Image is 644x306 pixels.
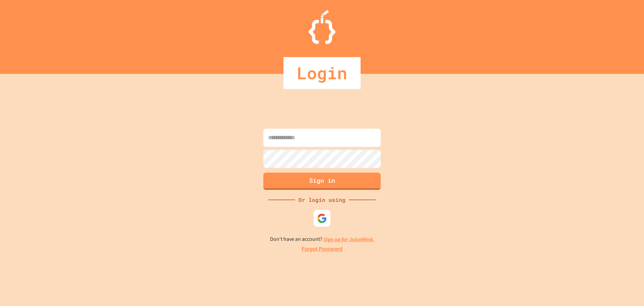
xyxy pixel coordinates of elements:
[309,10,335,44] img: Logo.svg
[588,250,637,278] iframe: chat widget
[302,245,342,253] a: Forgot Password
[317,213,327,223] img: google-icon.svg
[616,279,637,299] iframe: chat widget
[323,236,374,243] a: Sign up for JuiceMind.
[295,196,349,204] div: Or login using
[283,57,361,89] div: Login
[263,173,381,190] button: Sign in
[270,235,374,244] p: Don't have an account?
